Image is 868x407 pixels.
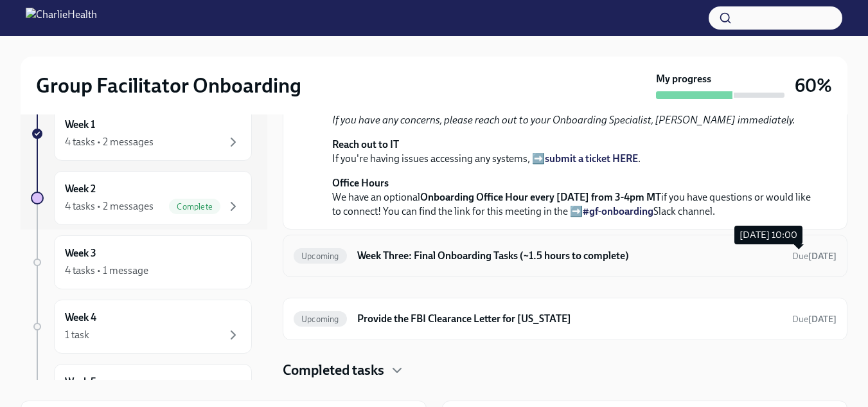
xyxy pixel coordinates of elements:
[65,246,96,260] h6: Week 3
[31,171,252,225] a: Week 24 tasks • 2 messagesComplete
[357,249,782,263] h6: Week Three: Final Onboarding Tasks (~1.5 hours to complete)
[294,246,837,266] a: UpcomingWeek Three: Final Onboarding Tasks (~1.5 hours to complete)Due[DATE]
[583,205,653,217] a: #gf-onboarding
[808,314,837,325] strong: [DATE]
[65,375,96,389] h6: Week 5
[31,107,252,161] a: Week 14 tasks • 2 messages
[26,8,97,28] img: CharlieHealth
[420,191,661,203] strong: Onboarding Office Hour every [DATE] from 3-4pm MT
[169,202,220,212] span: Complete
[332,138,816,166] p: If you're having issues accessing any systems, ➡️ .
[65,311,96,325] h6: Week 4
[808,251,837,262] strong: [DATE]
[332,138,399,150] strong: Reach out to IT
[65,199,154,213] div: 4 tasks • 2 messages
[792,251,837,262] span: Due
[545,152,638,165] a: submit a ticket HERE
[792,313,837,325] span: October 14th, 2025 10:00
[332,177,389,189] strong: Office Hours
[294,251,347,261] span: Upcoming
[792,314,837,325] span: Due
[65,328,89,342] div: 1 task
[357,312,782,326] h6: Provide the FBI Clearance Letter for [US_STATE]
[332,176,816,219] p: We have an optional if you have questions or would like to connect! You can find the link for thi...
[332,114,795,126] em: If you have any concerns, please reach out to your Onboarding Specialist, [PERSON_NAME] immediately.
[65,182,96,196] h6: Week 2
[65,118,95,132] h6: Week 1
[294,314,347,324] span: Upcoming
[283,361,847,380] div: Completed tasks
[65,135,154,149] div: 4 tasks • 2 messages
[65,264,148,278] div: 4 tasks • 1 message
[656,72,711,86] strong: My progress
[294,309,837,329] a: UpcomingProvide the FBI Clearance Letter for [US_STATE]Due[DATE]
[31,235,252,289] a: Week 34 tasks • 1 message
[36,73,301,98] h2: Group Facilitator Onboarding
[31,300,252,354] a: Week 41 task
[283,361,384,380] h4: Completed tasks
[795,74,832,97] h3: 60%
